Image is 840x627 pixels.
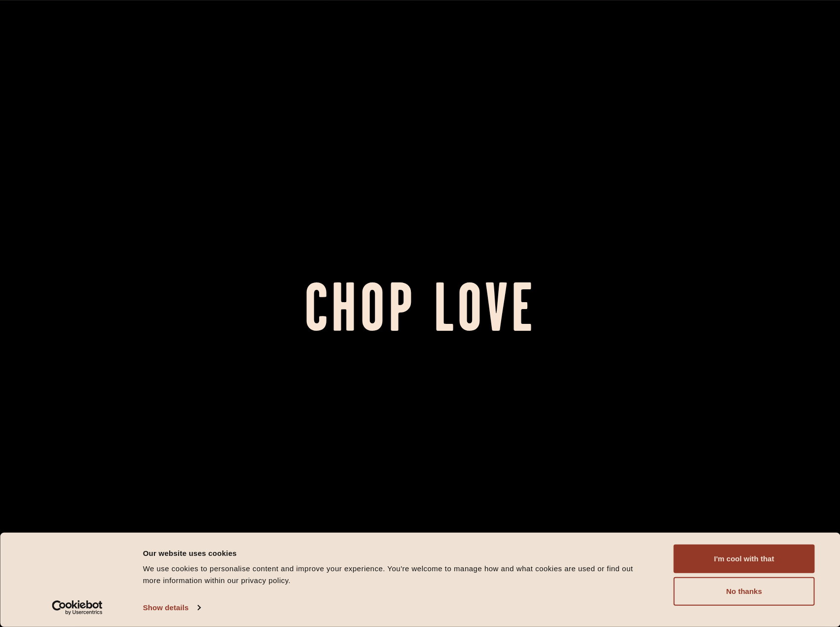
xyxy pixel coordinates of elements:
a: Show details [143,600,200,615]
a: Usercentrics Cookiebot - opens in a new window [34,600,120,615]
button: I'm cool with that [674,545,815,573]
button: No thanks [674,577,815,606]
div: We use cookies to personalise content and improve your experience. You're welcome to manage how a... [143,563,652,587]
div: Our website uses cookies [143,547,652,559]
